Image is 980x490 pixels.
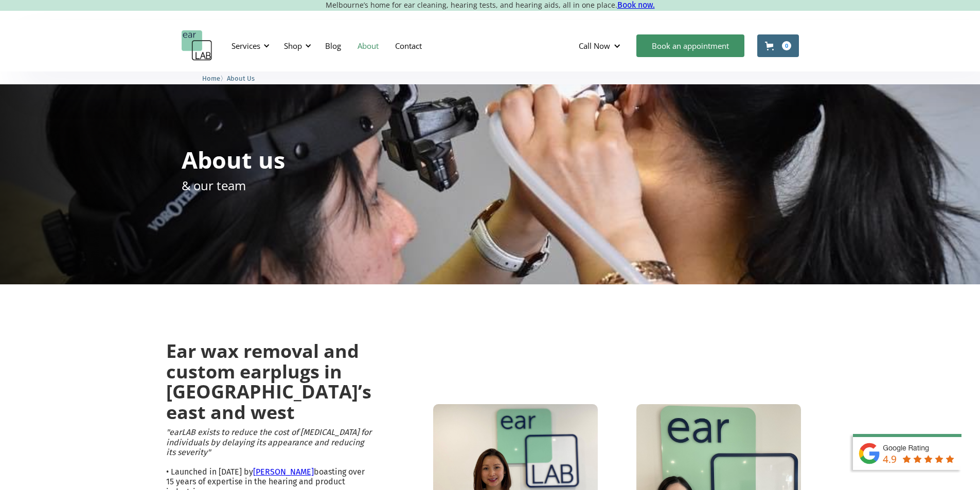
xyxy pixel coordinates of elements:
[227,75,255,82] span: About Us
[284,41,302,51] div: Shop
[182,176,246,194] p: & our team
[182,30,212,61] a: home
[202,75,220,82] span: Home
[387,31,430,61] a: Contact
[757,34,799,57] a: Open cart
[782,41,791,50] div: 0
[202,73,220,83] a: Home
[227,73,255,83] a: About Us
[166,427,371,457] em: "earLAB exists to reduce the cost of [MEDICAL_DATA] for individuals by delaying its appearance an...
[571,30,631,61] div: Call Now
[182,148,285,171] h1: About us
[636,34,744,57] a: Book an appointment
[253,467,314,477] a: [PERSON_NAME]
[231,41,260,51] div: Services
[579,41,610,51] div: Call Now
[317,31,349,61] a: Blog
[202,73,227,84] li: 〉
[278,30,314,61] div: Shop
[225,30,273,61] div: Services
[349,31,387,61] a: About
[166,341,371,422] h2: Ear wax removal and custom earplugs in [GEOGRAPHIC_DATA]’s east and west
